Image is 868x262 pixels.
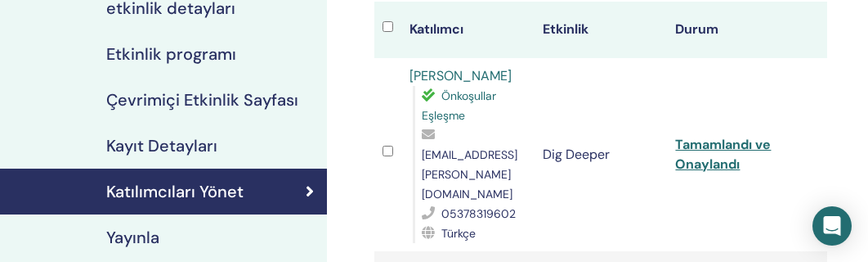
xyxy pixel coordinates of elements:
[401,2,535,58] th: Katılımcı
[422,147,517,201] span: [EMAIL_ADDRESS][PERSON_NAME][DOMAIN_NAME]
[441,226,476,241] span: Türkçe
[535,2,668,58] th: Etkinlik
[812,206,852,246] div: Open Intercom Messenger
[422,88,496,123] span: Önkoşullar Eşleşme
[667,2,800,58] th: Durum
[535,58,668,251] td: Dig Deeper
[106,228,159,247] h4: Yayınla
[409,67,512,84] a: [PERSON_NAME]
[106,182,244,201] h4: Katılımcıları Yönet
[106,44,236,64] h4: Etkinlik programı
[675,136,771,173] a: Tamamlandı ve Onaylandı
[106,136,217,156] h4: Kayıt Detayları
[106,90,298,110] h4: Çevrimiçi Etkinlik Sayfası
[441,206,516,221] span: 05378319602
